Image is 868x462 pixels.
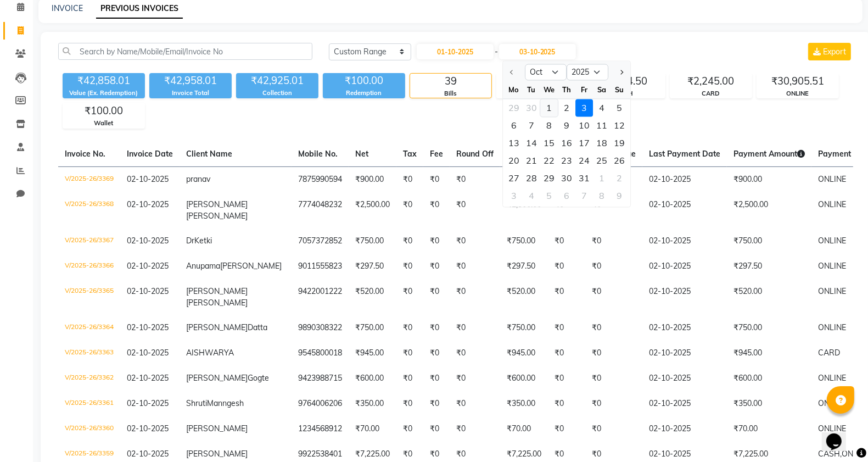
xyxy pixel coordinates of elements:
div: Tuesday, October 14, 2025 [523,135,540,152]
td: ₹520.00 [500,279,548,315]
div: Fr [575,81,593,99]
td: ₹0 [450,315,500,341]
span: [PERSON_NAME] [186,298,248,308]
td: ₹0 [423,279,450,315]
td: ₹600.00 [727,366,811,391]
div: 17 [575,135,593,152]
div: ₹2,245.00 [670,74,752,89]
div: 15 [540,135,558,152]
td: ₹0 [548,391,585,416]
td: ₹0 [585,341,642,366]
div: 4 [523,187,540,205]
div: Friday, October 31, 2025 [575,170,593,187]
td: 02-10-2025 [642,192,727,229]
div: ₹42,858.01 [63,73,145,88]
td: 02-10-2025 [642,229,727,254]
div: Monday, November 3, 2025 [505,187,523,205]
td: ₹750.00 [349,315,396,341]
div: CARD [670,89,752,98]
td: ₹2,500.00 [500,192,548,229]
div: 25 [593,152,611,170]
span: Mobile No. [298,149,338,159]
div: Sunday, November 9, 2025 [611,187,628,205]
div: 3 [575,99,593,117]
div: 1 [540,99,558,117]
div: Saturday, November 8, 2025 [593,187,611,205]
span: 02-10-2025 [127,449,169,459]
div: Thursday, November 6, 2025 [558,187,575,205]
td: 9764006206 [292,391,349,416]
td: ₹0 [396,254,423,279]
td: ₹0 [585,229,642,254]
span: [PERSON_NAME] [186,322,248,332]
td: V/2025-26/3361 [58,391,120,416]
span: Invoice No. [65,149,105,159]
div: ₹100.00 [323,73,405,88]
div: 22 [540,152,558,170]
div: Monday, October 13, 2025 [505,135,523,152]
td: ₹0 [396,366,423,391]
span: ONLINE [818,286,846,296]
div: 24 [575,152,593,170]
td: ₹0 [548,416,585,442]
td: ₹0 [423,366,450,391]
div: Sunday, October 5, 2025 [611,99,628,117]
div: Saturday, October 4, 2025 [593,99,611,117]
div: ₹30,905.51 [757,74,838,89]
span: Tax [403,149,417,159]
td: ₹0 [396,416,423,442]
div: 11 [593,117,611,135]
span: ONLINE [818,398,846,408]
span: - [495,46,498,58]
td: 02-10-2025 [642,366,727,391]
div: Wallet [63,119,144,128]
span: 02-10-2025 [127,398,169,408]
td: ₹0 [450,166,500,192]
td: ₹0 [450,279,500,315]
td: ₹0 [396,341,423,366]
td: 9423988715 [292,366,349,391]
span: Export [823,47,846,57]
td: ₹297.50 [500,254,548,279]
div: Sunday, October 19, 2025 [611,135,628,152]
div: 39 [410,74,491,89]
td: ₹0 [396,166,423,192]
td: V/2025-26/3366 [58,254,120,279]
td: ₹900.00 [727,166,811,192]
td: ₹0 [548,279,585,315]
div: 20 [505,152,523,170]
span: pranav [186,174,210,184]
span: ONLINE [818,236,846,246]
td: ₹0 [396,391,423,416]
div: Invoice Total [149,88,232,98]
span: [PERSON_NAME] [186,449,248,459]
div: 5 [540,187,558,205]
td: ₹0 [585,366,642,391]
button: Export [808,43,851,60]
td: ₹945.00 [727,341,811,366]
div: Wednesday, October 15, 2025 [540,135,558,152]
td: ₹0 [585,279,642,315]
span: [PERSON_NAME] [186,286,248,296]
div: Saturday, October 18, 2025 [593,135,611,152]
span: CASH, [818,449,842,459]
span: ONLINE [818,261,846,271]
td: V/2025-26/3363 [58,341,120,366]
td: ₹0 [548,341,585,366]
div: 29 [540,170,558,187]
div: 19 [611,135,628,152]
div: 2 [611,170,628,187]
td: ₹0 [423,341,450,366]
td: ₹350.00 [727,391,811,416]
td: ₹0 [423,166,450,192]
td: ₹0 [450,341,500,366]
td: ₹0 [450,192,500,229]
div: 13 [505,135,523,152]
td: 02-10-2025 [642,315,727,341]
div: 4 [593,99,611,117]
input: Search by Name/Mobile/Email/Invoice No [58,43,312,60]
td: 02-10-2025 [642,391,727,416]
td: ₹0 [548,366,585,391]
td: ₹0 [423,315,450,341]
button: Next month [617,64,626,81]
